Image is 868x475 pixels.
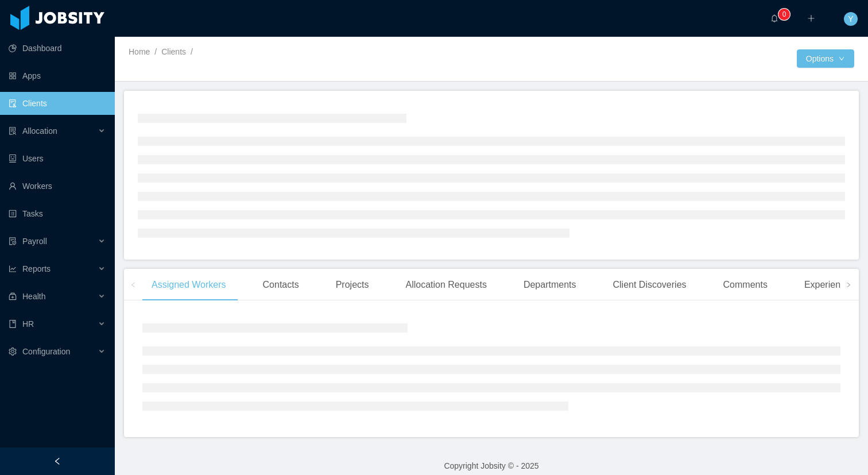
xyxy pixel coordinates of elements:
[142,269,235,301] div: Assigned Workers
[22,292,45,301] span: Health
[846,282,851,288] i: icon: right
[254,269,308,301] div: Contacts
[161,47,186,56] a: Clients
[848,12,853,26] span: Y
[22,237,47,246] span: Payroll
[797,49,854,68] button: Optionsicon: down
[9,175,106,198] a: icon: userWorkers
[129,47,150,56] a: Home
[9,92,106,115] a: icon: auditClients
[714,269,777,301] div: Comments
[9,37,106,60] a: icon: pie-chartDashboard
[9,237,17,245] i: icon: file-protect
[778,9,790,20] sup: 0
[9,202,106,225] a: icon: profileTasks
[9,127,17,135] i: icon: solution
[9,320,17,328] i: icon: book
[154,47,157,56] span: /
[9,265,17,273] i: icon: line-chart
[795,269,859,301] div: Experience
[807,14,815,22] i: icon: plus
[9,292,17,300] i: icon: medicine-box
[327,269,378,301] div: Projects
[603,269,695,301] div: Client Discoveries
[9,64,106,87] a: icon: appstoreApps
[22,347,70,356] span: Configuration
[9,147,106,170] a: icon: robotUsers
[191,47,193,56] span: /
[514,269,586,301] div: Departments
[22,264,51,273] span: Reports
[396,269,495,301] div: Allocation Requests
[130,282,136,288] i: icon: left
[9,347,17,356] i: icon: setting
[22,319,34,329] span: HR
[22,126,57,136] span: Allocation
[770,14,778,22] i: icon: bell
